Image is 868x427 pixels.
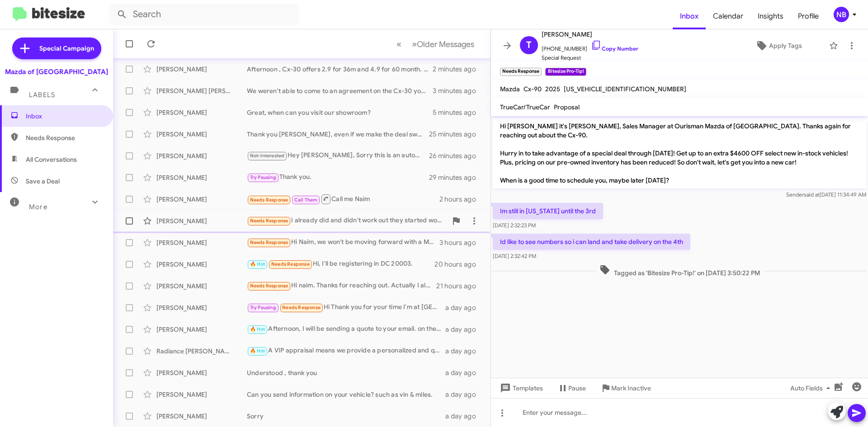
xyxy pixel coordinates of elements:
span: Auto Fields [790,380,834,396]
div: Hi Naim, we won't be moving forward with a Mazda purchase at this time. I'll circle back to you a... [247,237,439,248]
span: 🔥 Hot [250,348,265,354]
span: Needs Response [250,283,288,289]
span: Proposal [554,103,580,111]
div: Thank you [PERSON_NAME], even if we make the deal sweeter, you would pass? [247,130,429,139]
span: said at [804,191,820,198]
div: Radiance [PERSON_NAME] [156,347,247,356]
span: Try Pausing [250,305,276,310]
div: a day ago [445,347,483,356]
div: [PERSON_NAME] [156,368,247,377]
button: Previous [391,35,407,53]
span: T [526,38,532,52]
span: » [412,38,417,50]
div: [PERSON_NAME] [156,282,247,291]
div: [PERSON_NAME] [156,130,247,139]
span: Special Request [542,53,638,62]
span: More [29,203,47,211]
nav: Page navigation example [392,35,480,53]
span: Templates [498,380,543,396]
span: [PERSON_NAME] [542,29,638,40]
div: [PERSON_NAME] [156,412,247,421]
span: Needs Response [26,133,103,142]
div: [PERSON_NAME] [156,325,247,334]
span: [DATE] 2:32:42 PM [493,253,536,259]
div: 2 minutes ago [433,65,483,74]
div: Mazda of [GEOGRAPHIC_DATA] [5,67,108,76]
div: 26 minutes ago [429,151,483,160]
span: TrueCar/TrueCar [500,103,550,111]
div: [PERSON_NAME] [156,216,247,225]
span: Mazda [500,85,520,93]
span: Labels [29,91,55,99]
button: Templates [491,380,550,396]
div: 21 hours ago [436,282,483,291]
span: Needs Response [282,305,321,310]
span: Not-Interested [250,153,285,159]
span: Tagged as 'Bitesize Pro-Tip!' on [DATE] 3:50:22 PM [596,264,764,277]
div: Hi Thank you for your time I'm at [GEOGRAPHIC_DATA] right now I will send you a text when I get back [247,302,445,313]
p: Im still in [US_STATE] until the 3rd [493,203,603,219]
a: Calendar [706,3,750,29]
span: [DATE] 2:32:23 PM [493,222,536,229]
span: 🔥 Hot [250,261,265,267]
div: 20 hours ago [434,260,483,269]
div: 5 minutes ago [433,108,483,117]
button: Pause [550,380,593,396]
div: [PERSON_NAME] [PERSON_NAME] [156,86,247,95]
span: « [396,38,401,50]
div: 3 minutes ago [433,86,483,95]
div: I already did and didn't work out they started working on a deal for a new one told me to drive t... [247,216,447,226]
div: Call me Naim [247,193,439,205]
div: Can you send information on your vehicle? such as vin & miles. [247,390,445,399]
div: a day ago [445,325,483,334]
button: Next [406,35,480,53]
span: 2025 [545,85,560,93]
small: Bitesize Pro-Tip! [545,68,586,76]
div: [PERSON_NAME] [156,390,247,399]
div: A VIP appraisal means we provide a personalized and quick evaluation of your vehicle, ensuring yo... [247,346,445,356]
span: All Conversations [26,155,77,164]
div: a day ago [445,303,483,312]
div: [PERSON_NAME] [156,260,247,269]
span: Cx-90 [524,85,542,93]
span: Needs Response [250,197,288,203]
a: Insights [750,3,791,29]
span: Sender [DATE] 11:34:49 AM [786,191,866,198]
div: Sorry [247,412,445,421]
span: Try Pausing [250,174,276,180]
span: Needs Response [250,218,288,224]
small: Needs Response [500,68,542,76]
div: [PERSON_NAME] [156,65,247,74]
a: Special Campaign [12,38,101,59]
div: Hi, I'll be registering in DC 20003. [247,259,434,269]
p: Hi [PERSON_NAME] it's [PERSON_NAME], Sales Manager at Ourisman Mazda of [GEOGRAPHIC_DATA]. Thanks... [493,118,866,188]
span: Inbox [26,112,103,121]
button: NB [826,7,858,22]
div: We weren't able to come to an agreement on the Cx-30 you came to see? [247,86,433,95]
div: 3 hours ago [439,238,483,247]
button: Mark Inactive [593,380,658,396]
a: Copy Number [591,45,638,52]
span: Mark Inactive [611,380,651,396]
span: Older Messages [417,39,474,49]
div: Understood , thank you [247,368,445,377]
div: Great, when can you visit our showroom? [247,108,433,117]
div: [PERSON_NAME] [156,173,247,182]
span: [US_VEHICLE_IDENTIFICATION_NUMBER] [564,85,686,93]
button: Apply Tags [732,38,825,54]
p: Id like to see numbers so i can land and take delivery on the 4th [493,234,690,250]
div: 25 minutes ago [429,130,483,139]
a: Profile [791,3,826,29]
div: a day ago [445,390,483,399]
span: Special Campaign [39,44,94,53]
span: Apply Tags [769,38,802,54]
div: [PERSON_NAME] [156,303,247,312]
span: Pause [568,380,586,396]
span: 🔥 Hot [250,326,265,332]
div: NB [834,7,849,22]
a: Inbox [673,3,706,29]
span: Call Them [294,197,318,203]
